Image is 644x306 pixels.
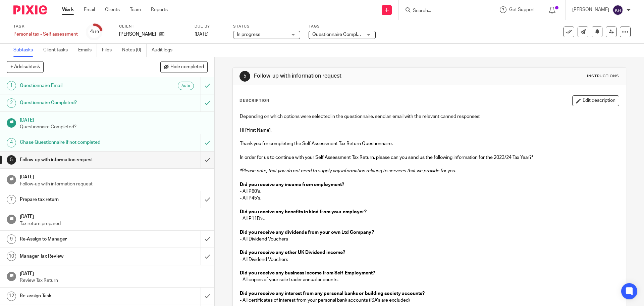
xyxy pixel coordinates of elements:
span: Hi [First Name], [240,128,272,133]
a: Subtasks [13,44,38,57]
span: Did you receive any other UK Dividend income? [240,250,345,255]
span: - All P11D’s. [240,216,265,221]
h1: Re-Assign to Manager [20,234,136,244]
button: + Add subtask [7,61,44,73]
a: Team [130,6,141,13]
span: Did you receive any benefits in kind from your employer? [240,210,367,214]
h1: [DATE] [20,172,208,180]
span: Questionnaire Completed [312,32,367,37]
label: Status [233,24,300,29]
h1: [DATE] [20,269,208,277]
a: Notes (0) [122,44,147,57]
div: 5 [239,71,250,82]
button: Hide completed [160,61,208,73]
h1: Re-assign Task [20,291,136,301]
p: Tax return prepared [20,220,208,227]
div: Instructions [587,74,619,79]
div: 4 [90,28,99,36]
h1: Follow-up with information request [254,73,444,80]
p: [PERSON_NAME] [119,31,156,38]
label: Tags [309,24,376,29]
p: Questionnaire Completed? [20,124,208,130]
a: Work [62,6,74,13]
span: - All certificates of interest from your personal bank accounts (ISA’s are excluded) [240,298,410,303]
span: - All Dividend Vouchers [240,237,288,242]
p: [PERSON_NAME] [572,6,609,13]
h1: Questionnaire Email [20,81,136,91]
span: - All P60’s. [240,189,261,194]
span: Did you receive any business income from Self-Employment? [240,271,375,275]
p: Review Tax Return [20,277,208,284]
p: Description [239,98,269,103]
h1: Prepare tax return [20,194,136,205]
h1: Chase Questionnaire if not completed [20,137,136,147]
label: Due by [195,24,225,29]
button: Edit description [572,95,619,106]
label: Client [119,24,186,29]
span: Get Support [509,7,535,12]
p: Depending on which options were selected in the questionnaire, send an email with the relevant ca... [240,113,619,120]
small: /19 [93,30,99,34]
div: Auto [178,82,194,90]
span: In progress [237,32,260,37]
div: 9 [7,234,16,244]
div: 4 [7,138,16,147]
span: Did you receive any income from employment? [240,182,344,187]
div: Personal tax - Self assessment [13,31,78,38]
p: Follow-up with information request [20,181,208,187]
span: Thank you for completing the Self Assessment Tax Return Questionnaire. [240,141,393,146]
a: Audit logs [152,44,177,57]
a: Reports [151,6,168,13]
div: 7 [7,195,16,204]
span: *Please note, that you do not need to supply any information relating to services that we provide... [240,169,456,173]
a: Email [84,6,95,13]
span: [DATE] [195,32,209,37]
a: Clients [105,6,120,13]
h1: [DATE] [20,115,208,124]
img: svg%3E [612,5,623,15]
div: 1 [7,81,16,90]
span: - All copies of your sole trader annual accounts. [240,277,338,282]
a: Files [102,44,117,57]
span: Hide completed [170,64,204,70]
div: 2 [7,98,16,108]
h1: Follow-up with information request [20,155,136,165]
a: Emails [78,44,97,57]
input: Search [412,8,473,14]
h1: [DATE] [20,212,208,220]
h1: Questionnaire Completed? [20,98,136,108]
span: - All P45’s. [240,196,261,201]
div: 12 [7,292,16,301]
span: - All Dividend Vouchers [240,257,288,262]
div: 5 [7,155,16,165]
div: 10 [7,252,16,261]
a: Client tasks [43,44,73,57]
span: In order for us to continue with your Self Assessment Tax Return, please can you send us the foll... [240,155,533,160]
span: Did you receive any interest from any personal banks or building society accounts? [240,291,425,296]
img: Pixie [13,5,47,14]
label: Task [13,24,78,29]
h1: Manager Tax Review [20,251,136,261]
span: Did you receive any dividends from your own Ltd Company? [240,230,374,235]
